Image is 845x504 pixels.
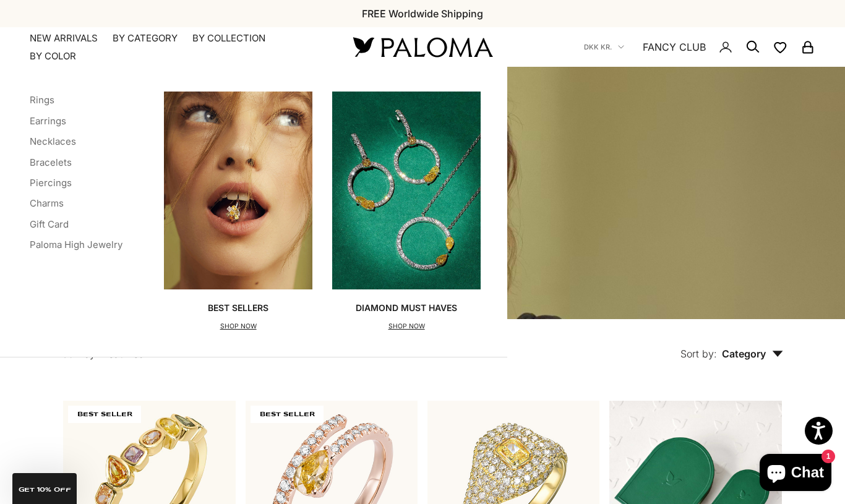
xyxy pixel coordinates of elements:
[356,302,457,314] p: Diamond Must Haves
[756,454,835,494] inbox-online-store-chat: Shopify online store chat
[30,135,76,147] a: Necklaces
[30,197,64,209] a: Charms
[30,32,324,62] nav: Primary navigation
[19,487,71,493] span: GET 10% Off
[652,319,812,371] button: Sort by: Category
[12,473,77,504] div: GET 10% Off
[584,41,624,53] button: DKK kr.
[30,239,122,250] a: Paloma High Jewelry
[722,348,783,360] span: Category
[164,92,312,332] a: Best SellersSHOP NOW
[584,41,612,53] span: DKK kr.
[30,156,72,168] a: Bracelets
[332,92,481,332] a: Diamond Must HavesSHOP NOW
[30,177,72,189] a: Piercings
[362,6,483,22] p: FREE Worldwide Shipping
[584,27,815,67] nav: Secondary navigation
[643,39,706,55] a: FANCY CLUB
[30,50,76,62] summary: By Color
[30,115,66,127] a: Earrings
[251,406,324,423] span: BEST SELLER
[30,94,54,106] a: Rings
[30,32,98,45] a: NEW ARRIVALS
[68,406,141,423] span: BEST SELLER
[680,348,717,360] span: Sort by:
[356,320,457,333] p: SHOP NOW
[208,320,268,333] p: SHOP NOW
[208,302,268,314] p: Best Sellers
[30,218,69,230] a: Gift Card
[192,32,265,45] summary: By Collection
[113,32,178,45] summary: By Category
